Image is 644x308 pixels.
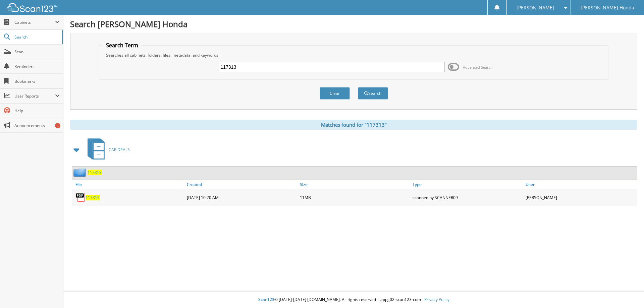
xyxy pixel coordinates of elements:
div: [PERSON_NAME] [524,191,637,204]
a: Created [185,180,298,189]
span: Help [14,108,60,114]
img: scan123-logo-white.svg [7,3,57,12]
a: 117313 [88,170,102,175]
h1: Search [PERSON_NAME] Honda [70,18,637,29]
iframe: Chat Widget [610,276,644,308]
div: scanned by SCANNER09 [411,191,524,204]
span: [PERSON_NAME] Honda [581,6,634,10]
span: Cabinets [14,19,55,25]
div: Searches all cabinets, folders, files, metadata, and keywords [103,52,605,58]
a: File [72,180,185,189]
a: Size [298,180,411,189]
img: folder2.png [73,168,88,177]
button: Clear [320,87,350,100]
div: [DATE] 10:20 AM [185,191,298,204]
span: Scan [14,49,60,55]
span: Search [14,34,59,40]
span: Announcements [14,123,60,128]
a: Type [411,180,524,189]
a: CAR DEALS [84,136,130,163]
div: Matches found for "117313" [70,120,637,130]
div: 6 [55,123,60,128]
span: Advanced Search [463,65,493,70]
a: 117313 [86,195,100,200]
span: Bookmarks [14,78,60,84]
a: Privacy Policy [424,297,449,302]
span: CAR DEALS [109,147,130,152]
span: Reminders [14,64,60,69]
span: Scan123 [258,297,274,302]
a: User [524,180,637,189]
div: © [DATE]-[DATE] [DOMAIN_NAME]. All rights reserved | appg02-scan123-com | [63,292,644,308]
div: 11MB [298,191,411,204]
span: [PERSON_NAME] [517,6,554,10]
span: User Reports [14,93,55,99]
legend: Search Term [103,42,142,49]
img: PDF.png [75,192,86,202]
button: Search [358,87,388,100]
